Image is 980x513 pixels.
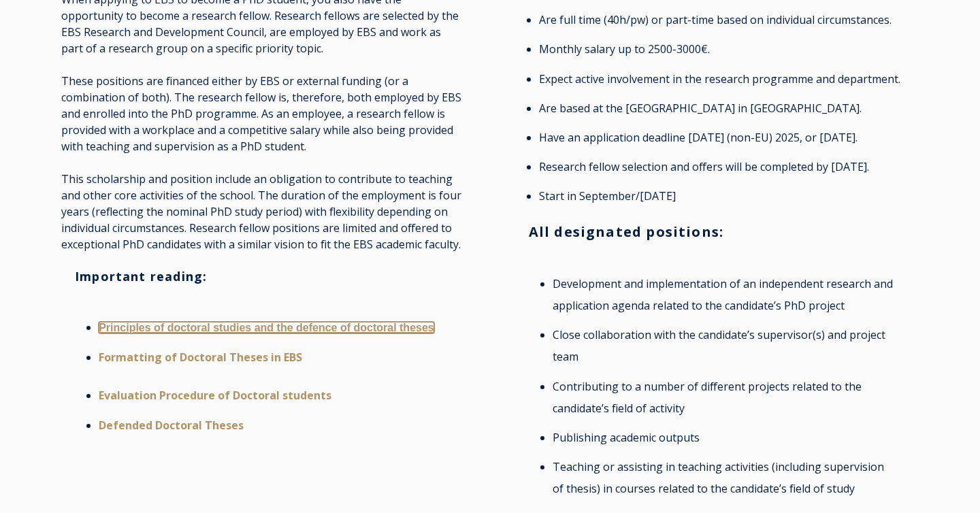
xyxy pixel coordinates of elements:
[99,418,244,433] a: Defended Doctoral Theses
[553,427,898,448] li: Publishing academic outputs
[61,73,465,154] p: These positions are financed either by EBS or external funding (or a combination of both). The re...
[539,127,911,148] li: Have an application deadline [DATE] (non-EU) 2025, or [DATE].
[99,322,434,333] a: Principles of doctoral studies and the defence of doctoral theses
[75,269,451,284] h3: Important reading:
[539,68,911,90] li: Expect active involvement in the research programme and department.
[539,156,911,178] li: Research fellow selection and offers will be completed by [DATE].
[61,171,465,252] p: This scholarship and position include an obligation to contribute to teaching and other core acti...
[553,456,898,499] li: Teaching or assisting in teaching activities (including supervision of thesis) in courses related...
[553,376,898,419] li: Contributing to a number of different projects related to the candidate’s field of activity
[99,388,331,403] a: Evaluation Procedure of Doctoral students
[539,185,911,207] li: Start in September/[DATE]
[539,38,911,60] li: Monthly salary up to 2500-3000€.
[539,9,911,31] li: Are full time (40h/pw) or part-time based on individual circumstances.
[99,350,302,365] a: Formatting of Doctoral Theses in EBS
[553,324,898,367] li: Close collaboration with the candidate’s supervisor(s) and project team
[539,97,911,119] li: Are based at the [GEOGRAPHIC_DATA] in [GEOGRAPHIC_DATA].
[529,223,905,240] h3: All designated positions:
[553,273,898,316] li: Development and implementation of an independent research and application agenda related to the c...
